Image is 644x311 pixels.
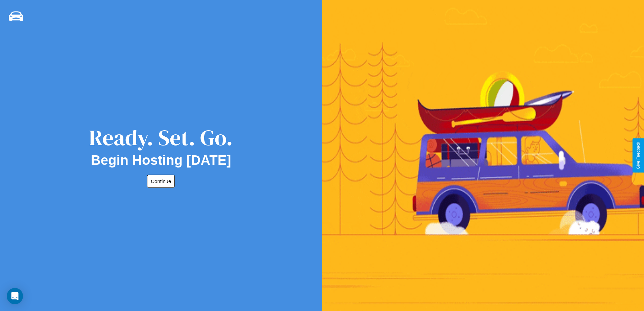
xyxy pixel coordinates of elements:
h2: Begin Hosting [DATE] [91,153,231,168]
div: Open Intercom Messenger [7,288,23,304]
button: Continue [147,175,175,188]
div: Ready. Set. Go. [89,123,233,153]
div: Give Feedback [636,142,641,169]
